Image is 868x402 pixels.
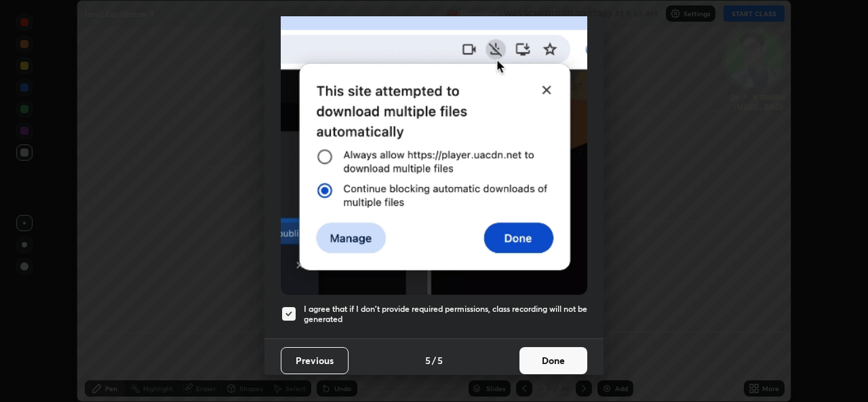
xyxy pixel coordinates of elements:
[432,353,436,367] h4: /
[304,304,587,325] h5: I agree that if I don't provide required permissions, class recording will not be generated
[519,347,587,374] button: Done
[425,353,431,367] h4: 5
[437,353,443,367] h4: 5
[281,347,349,374] button: Previous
